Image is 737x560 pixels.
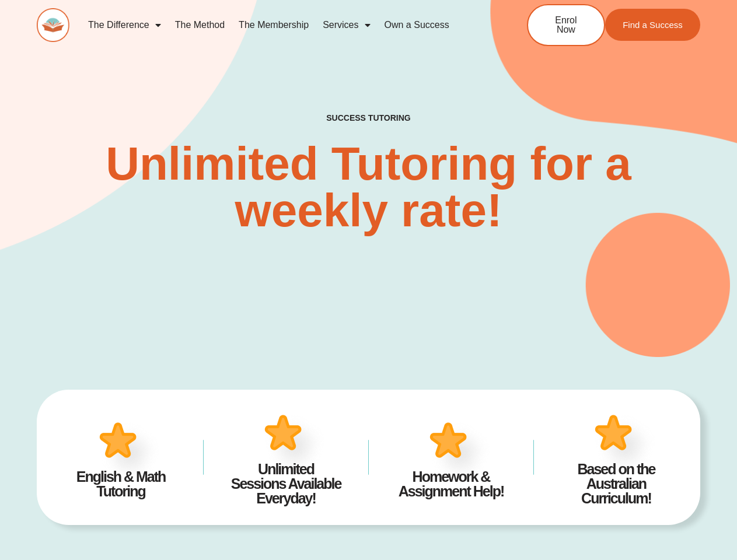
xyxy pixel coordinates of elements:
h4: Based on the Australian Curriculum! [551,462,681,506]
a: Services [316,12,377,38]
h2: Unlimited Tutoring for a weekly rate! [80,141,657,234]
h4: Homework & Assignment Help! [386,470,516,499]
nav: Menu [81,12,489,38]
h4: Unlimited Sessions Available Everyday! [221,462,351,506]
a: The Membership [232,12,316,38]
a: Own a Success [378,12,456,38]
h4: English & Math Tutoring [56,470,186,499]
a: Enrol Now [527,4,605,46]
span: Find a Success [623,20,683,29]
a: Find a Success [605,9,700,41]
a: The Method [168,12,232,38]
a: The Difference [81,12,168,38]
span: Enrol Now [546,16,586,34]
h4: SUCCESS TUTORING​ [270,113,467,123]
